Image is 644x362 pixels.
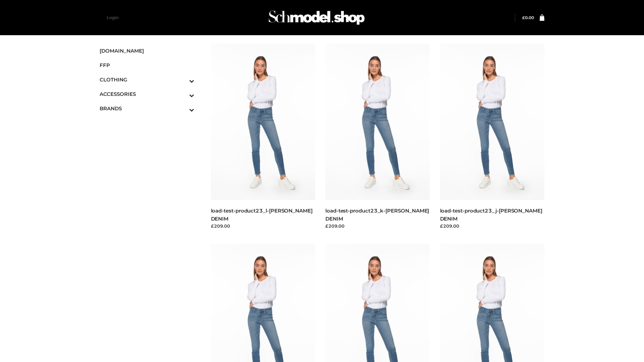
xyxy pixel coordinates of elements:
a: £0.00 [522,15,534,20]
span: BRANDS [100,105,194,112]
a: ACCESSORIESToggle Submenu [100,87,194,101]
span: FFP [100,61,194,69]
a: load-test-product23_j-[PERSON_NAME] DENIM [440,207,542,222]
button: Toggle Submenu [171,101,194,116]
a: Login [107,15,118,20]
button: Toggle Submenu [171,87,194,101]
div: £209.00 [325,223,430,229]
a: [DOMAIN_NAME] [100,44,194,58]
button: Toggle Submenu [171,72,194,87]
span: [DOMAIN_NAME] [100,47,194,55]
bdi: 0.00 [522,15,534,20]
span: ACCESSORIES [100,90,194,98]
a: load-test-product23_k-[PERSON_NAME] DENIM [325,207,429,222]
a: BRANDSToggle Submenu [100,101,194,116]
img: Schmodel Admin 964 [266,4,367,31]
a: CLOTHINGToggle Submenu [100,72,194,87]
a: load-test-product23_l-[PERSON_NAME] DENIM [211,207,313,222]
span: CLOTHING [100,76,194,83]
div: £209.00 [440,223,545,229]
a: FFP [100,58,194,72]
span: £ [522,15,525,20]
div: £209.00 [211,223,316,229]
